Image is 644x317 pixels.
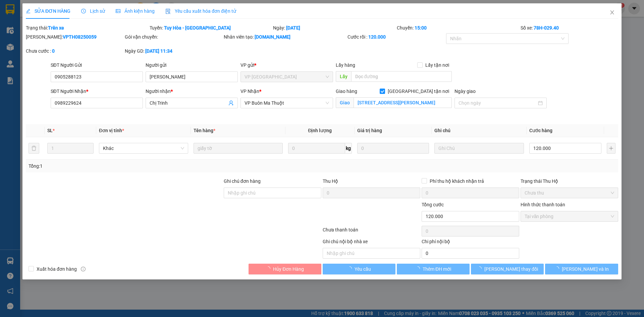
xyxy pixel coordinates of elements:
[368,34,386,40] b: 120.000
[534,25,559,31] b: 78H-029.40
[26,9,31,13] span: edit
[52,48,55,54] b: 0
[266,266,273,271] span: loading
[336,71,351,82] span: Lấy
[81,267,86,271] span: info-circle
[427,177,487,185] span: Phí thu hộ khách nhận trả
[415,266,423,271] span: loading
[323,178,338,184] span: Thu Hộ
[471,264,544,274] button: [PERSON_NAME] thay đổi
[145,48,172,54] b: [DATE] 11:34
[286,25,301,31] b: [DATE]
[357,143,429,154] input: 0
[224,33,346,41] div: Nhân viên tạo:
[423,61,452,69] span: Lấy tận nơi
[323,248,420,259] input: Nhập ghi chú
[51,61,143,69] div: SĐT Người Gửi
[249,264,321,274] button: Hủy Đơn Hàng
[336,89,357,94] span: Giao hàng
[603,3,622,22] button: Close
[47,128,53,133] span: SL
[415,25,427,31] b: 15:00
[345,143,352,154] span: kg
[322,226,421,238] div: Chưa thanh toán
[423,265,451,273] span: Thêm ĐH mới
[354,97,452,108] input: Giao tận nơi
[146,88,238,95] div: Người nhận
[125,33,222,41] div: Gói vận chuyển:
[51,88,143,95] div: SĐT Người Nhận
[459,99,537,107] input: Ngày giao
[34,265,79,273] span: Xuất hóa đơn hàng
[385,88,452,95] span: [GEOGRAPHIC_DATA] tận nơi
[347,266,355,271] span: loading
[323,238,420,248] div: Ghi chú nội bộ nhà xe
[241,89,260,94] span: VP Nhận
[255,34,290,40] b: [DOMAIN_NAME]
[165,9,171,14] img: icon
[525,188,614,198] span: Chưa thu
[116,9,120,13] span: picture
[396,24,520,32] div: Chuyến:
[229,100,234,106] span: user-add
[48,25,64,31] b: Trên xe
[245,72,329,82] span: VP Tuy Hòa
[63,34,97,40] b: VPTH08250059
[194,143,283,154] input: VD: Bàn, Ghế
[347,33,445,41] div: Cước rồi :
[99,128,124,133] span: Đơn vị tính
[149,24,273,32] div: Tuyến:
[545,264,618,274] button: [PERSON_NAME] và In
[435,143,524,154] input: Ghi Chú
[355,265,371,273] span: Yêu cầu
[26,33,123,41] div: [PERSON_NAME]:
[609,10,615,15] span: close
[194,128,215,133] span: Tên hàng
[432,124,527,137] th: Ghi chú
[308,128,332,133] span: Định lượng
[521,177,618,185] div: Trạng thái Thu Hộ
[103,143,184,153] span: Khác
[25,24,149,32] div: Trạng thái:
[477,266,484,271] span: loading
[521,202,565,207] label: Hình thức thanh toán
[224,188,321,198] input: Ghi chú đơn hàng
[146,61,238,69] div: Người gửi
[323,264,395,274] button: Yêu cầu
[454,89,476,94] label: Ngày giao
[26,47,123,55] div: Chưa cước :
[607,143,615,154] button: plus
[29,143,39,154] button: delete
[484,265,538,273] span: [PERSON_NAME] thay đổi
[29,162,249,170] div: Tổng: 1
[554,266,562,271] span: loading
[562,265,609,273] span: [PERSON_NAME] và In
[273,24,396,32] div: Ngày:
[336,97,354,108] span: Giao
[520,24,619,32] div: Số xe:
[397,264,470,274] button: Thêm ĐH mới
[422,238,519,248] div: Chi phí nội bộ
[351,71,452,82] input: Dọc đường
[81,8,105,14] span: Lịch sử
[224,178,261,184] label: Ghi chú đơn hàng
[336,62,355,68] span: Lấy hàng
[245,98,329,108] span: VP Buôn Ma Thuột
[26,8,70,14] span: SỬA ĐƠN HÀNG
[529,128,552,133] span: Cước hàng
[116,8,155,14] span: Ảnh kiện hàng
[165,8,236,14] span: Yêu cầu xuất hóa đơn điện tử
[273,265,304,273] span: Hủy Đơn Hàng
[164,25,231,31] b: Tuy Hòa - [GEOGRAPHIC_DATA]
[125,47,222,55] div: Ngày GD:
[81,9,86,13] span: clock-circle
[525,211,614,221] span: Tại văn phòng
[357,128,382,133] span: Giá trị hàng
[422,202,444,207] span: Tổng cước
[241,61,333,69] div: VP gửi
